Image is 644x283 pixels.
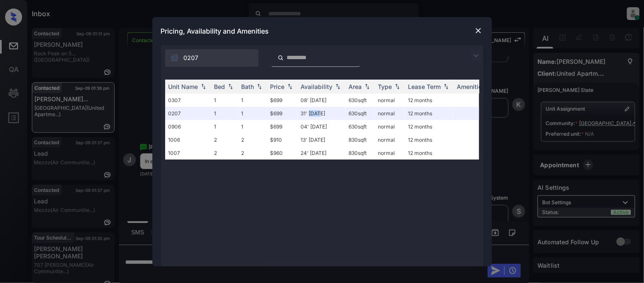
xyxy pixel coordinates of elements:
[169,83,198,90] div: Unit Name
[346,146,375,160] td: 830 sqft
[346,120,375,133] td: 630 sqft
[267,107,298,120] td: $699
[349,83,362,90] div: Area
[267,120,298,133] td: $699
[301,83,333,90] div: Availability
[405,133,454,146] td: 12 months
[199,83,208,89] img: sorting
[211,133,238,146] td: 2
[375,146,405,160] td: normal
[474,26,483,35] img: close
[334,83,342,89] img: sorting
[375,94,405,107] td: normal
[211,107,238,120] td: 1
[405,107,454,120] td: 12 months
[242,83,254,90] div: Bath
[267,133,298,146] td: $910
[267,94,298,107] td: $699
[393,83,402,89] img: sorting
[457,83,486,90] div: Amenities
[346,107,375,120] td: 630 sqft
[238,107,267,120] td: 1
[408,83,441,90] div: Lease Term
[405,120,454,133] td: 12 months
[346,133,375,146] td: 830 sqft
[267,146,298,160] td: $960
[298,146,346,160] td: 24' [DATE]
[165,107,211,120] td: 0207
[165,94,211,107] td: 0307
[211,146,238,160] td: 2
[238,146,267,160] td: 2
[226,83,235,89] img: sorting
[298,107,346,120] td: 31' [DATE]
[405,94,454,107] td: 12 months
[211,94,238,107] td: 1
[184,53,199,63] span: 0207
[170,54,179,62] img: icon-zuma
[363,83,371,89] img: sorting
[298,133,346,146] td: 13' [DATE]
[214,83,225,90] div: Bed
[165,120,211,133] td: 0906
[238,120,267,133] td: 1
[238,94,267,107] td: 1
[152,17,492,45] div: Pricing, Availability and Amenities
[375,120,405,133] td: normal
[405,146,454,160] td: 12 months
[346,94,375,107] td: 630 sqft
[375,107,405,120] td: normal
[238,133,267,146] td: 2
[471,51,481,61] img: icon-zuma
[211,120,238,133] td: 1
[255,83,264,89] img: sorting
[286,83,294,89] img: sorting
[165,133,211,146] td: 1006
[165,146,211,160] td: 1007
[442,83,450,89] img: sorting
[378,83,392,90] div: Type
[270,83,285,90] div: Price
[298,94,346,107] td: 08' [DATE]
[375,133,405,146] td: normal
[298,120,346,133] td: 04' [DATE]
[278,54,284,62] img: icon-zuma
